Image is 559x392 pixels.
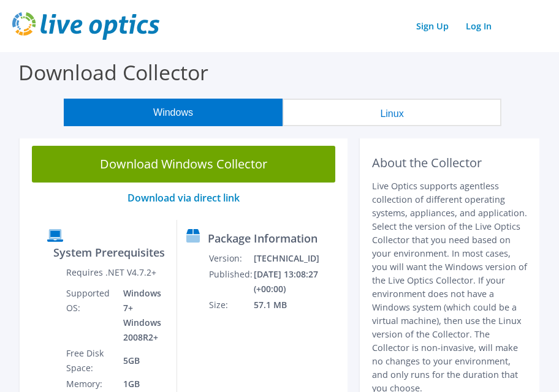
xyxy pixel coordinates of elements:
[12,12,159,40] img: live_optics_svg.svg
[66,376,114,392] td: Memory:
[53,246,165,258] label: System Prerequisites
[208,266,253,297] td: Published:
[18,58,208,86] label: Download Collector
[253,297,320,313] td: 57.1 MB
[64,99,283,126] button: Windows
[460,17,498,35] a: Log In
[114,345,167,376] td: 5GB
[114,285,167,345] td: Windows 7+ Windows 2008R2+
[283,99,501,126] button: Linux
[127,191,240,205] a: Download via direct link
[66,345,114,376] td: Free Disk Space:
[208,232,318,244] label: Package Information
[372,156,527,170] h2: About the Collector
[114,376,167,392] td: 1GB
[32,146,335,183] a: Download Windows Collector
[66,266,156,279] label: Requires .NET V4.7.2+
[208,251,253,266] td: Version:
[253,266,320,297] td: [DATE] 13:08:27 (+00:00)
[66,285,114,345] td: Supported OS:
[410,17,455,35] a: Sign Up
[253,251,320,266] td: [TECHNICAL_ID]
[208,297,253,313] td: Size:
